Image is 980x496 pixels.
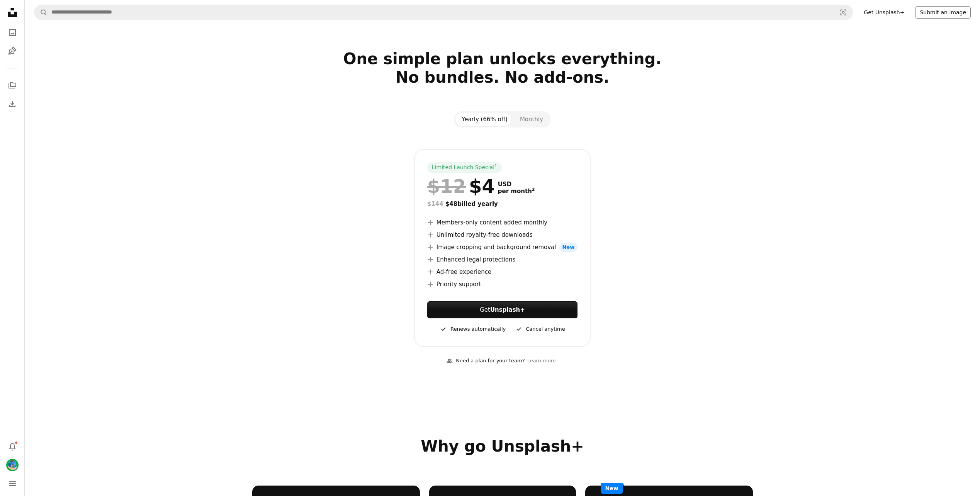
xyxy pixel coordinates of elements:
[427,176,495,196] div: $4
[5,439,20,454] button: Notifications
[6,459,19,471] img: Avatar of user CHEN HENG
[515,324,565,334] div: Cancel anytime
[34,5,853,20] form: Find visuals sitewide
[427,200,443,207] span: $144
[494,163,497,168] sup: 1
[834,5,853,20] button: Visual search
[427,267,577,277] li: Ad-free experience
[559,243,577,252] span: New
[514,113,549,126] button: Monthly
[601,483,623,494] span: New
[5,5,20,22] a: Home — Unsplash
[5,96,20,112] a: Download History
[5,25,20,40] a: Photos
[427,218,577,227] li: Members-only content added monthly
[5,43,20,59] a: Illustrations
[427,255,577,264] li: Enhanced legal protections
[532,187,535,192] sup: 2
[427,199,577,209] div: $48 billed yearly
[5,457,20,473] button: Profile
[498,181,535,188] span: USD
[498,188,535,195] span: per month
[252,49,753,105] h2: One simple plan unlocks everything. No bundles. No add-ons.
[915,6,971,19] button: Submit an image
[427,230,577,240] li: Unlimited royalty-free downloads
[427,280,577,289] li: Priority support
[525,355,558,367] a: Learn more
[427,243,577,252] li: Image cropping and background removal
[34,5,48,20] button: Search Unsplash
[530,188,537,195] a: 2
[490,306,525,313] strong: Unsplash+
[252,437,753,455] h2: Why go Unsplash+
[859,6,909,19] a: Get Unsplash+
[493,164,499,172] a: 1
[5,476,20,491] button: Menu
[455,113,514,126] button: Yearly (66% off)
[427,162,502,173] div: Limited Launch Special
[427,301,577,318] a: GetUnsplash+
[447,357,525,365] div: Need a plan for your team?
[427,176,466,196] span: $12
[5,78,20,93] a: Collections
[440,324,506,334] div: Renews automatically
